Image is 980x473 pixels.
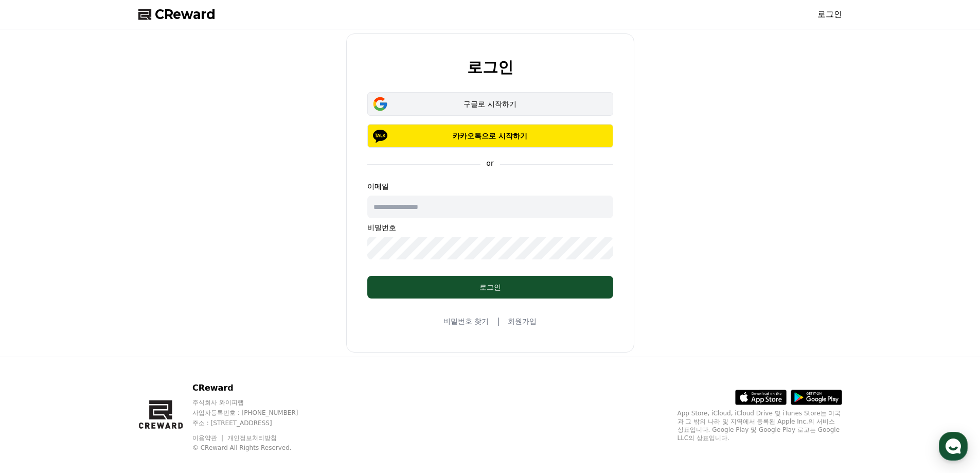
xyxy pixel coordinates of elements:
[367,124,613,148] button: 카카오톡으로 시작하기
[367,276,613,299] button: 로그인
[192,434,225,442] a: 이용약관
[192,419,318,427] p: 주소 : [STREET_ADDRESS]
[192,382,318,394] p: CReward
[508,316,537,326] a: 회원가입
[227,434,277,442] a: 개인정보처리방침
[367,92,613,116] button: 구글로 시작하기
[480,158,500,168] p: or
[367,222,613,233] p: 비밀번호
[382,131,598,141] p: 카카오톡으로 시작하기
[68,326,133,352] a: 대화
[367,181,613,191] p: 이메일
[467,59,513,76] h2: 로그인
[192,444,318,452] p: © CReward All Rights Reserved.
[497,315,500,327] span: |
[133,326,198,352] a: 설정
[192,409,318,417] p: 사업자등록번호 : [PHONE_NUMBER]
[159,342,171,350] span: 설정
[817,8,842,21] a: 로그인
[138,6,216,23] a: CReward
[443,316,489,326] a: 비밀번호 찾기
[388,282,593,292] div: 로그인
[382,99,598,109] div: 구글로 시작하기
[32,342,39,350] span: 홈
[3,326,68,352] a: 홈
[192,398,318,407] p: 주식회사 와이피랩
[155,6,216,23] span: CReward
[94,342,106,351] span: 대화
[678,409,842,442] p: App Store, iCloud, iCloud Drive 및 iTunes Store는 미국과 그 밖의 나라 및 지역에서 등록된 Apple Inc.의 서비스 상표입니다. Goo...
